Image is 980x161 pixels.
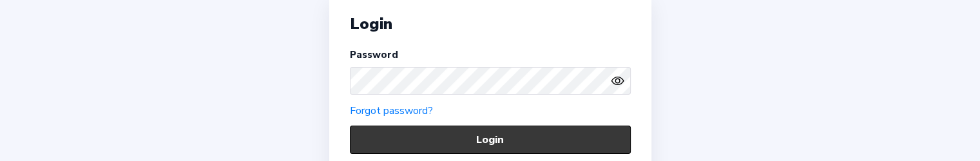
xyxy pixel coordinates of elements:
ion-icon: eye outline [611,74,624,88]
button: eye outlineeye off outline [611,74,630,88]
button: Login [350,126,631,153]
a: Forgot password? [350,104,433,118]
div: Login [350,14,631,34]
label: Password [350,48,398,61]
